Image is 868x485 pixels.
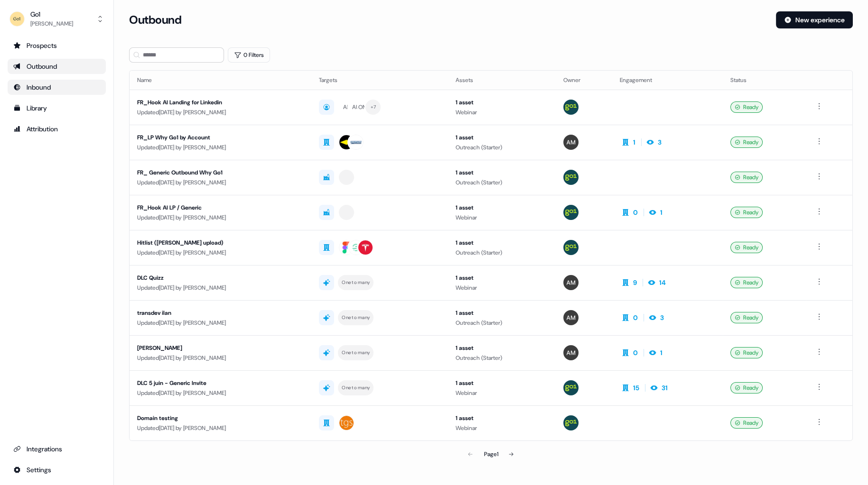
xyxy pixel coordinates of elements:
[352,102,360,112] div: AU
[455,203,548,212] div: 1 asset
[563,415,579,430] img: Antoine
[455,318,548,328] div: Outreach (Starter)
[563,275,579,290] img: alexandre
[723,71,806,90] th: Status
[8,80,106,95] a: Go to Inbound
[730,101,763,113] div: Ready
[8,59,106,74] a: Go to outbound experience
[563,100,579,115] img: Antoine
[633,137,635,147] div: 1
[137,413,304,423] div: Domain testing
[776,11,853,28] button: New experience
[343,102,350,112] div: AL
[563,205,579,220] img: Antoine
[228,47,270,63] button: 0 Filters
[633,278,637,287] div: 9
[455,343,548,353] div: 1 asset
[30,19,73,28] div: [PERSON_NAME]
[730,347,763,358] div: Ready
[137,248,304,257] div: Updated [DATE] by [PERSON_NAME]
[137,143,304,152] div: Updated [DATE] by [PERSON_NAME]
[660,208,663,217] div: 1
[455,283,548,293] div: Webinar
[455,388,548,398] div: Webinar
[129,13,181,27] h3: Outbound
[660,313,664,322] div: 3
[730,312,763,323] div: Ready
[137,388,304,398] div: Updated [DATE] by [PERSON_NAME]
[556,71,612,90] th: Owner
[311,71,448,90] th: Targets
[455,308,548,318] div: 1 asset
[342,278,370,287] div: One to many
[13,82,100,92] div: Inbound
[455,248,548,257] div: Outreach (Starter)
[137,353,304,363] div: Updated [DATE] by [PERSON_NAME]
[13,124,100,134] div: Attribution
[455,378,548,388] div: 1 asset
[455,413,548,423] div: 1 asset
[563,170,579,185] img: Antoine
[455,133,548,142] div: 1 asset
[658,137,662,147] div: 3
[455,98,548,107] div: 1 asset
[633,208,638,217] div: 0
[455,273,548,283] div: 1 asset
[137,318,304,328] div: Updated [DATE] by [PERSON_NAME]
[455,108,548,117] div: Webinar
[660,348,663,357] div: 1
[659,278,666,287] div: 14
[13,465,100,475] div: Settings
[633,313,638,322] div: 0
[137,378,304,388] div: DLC 5 juin - Generic Invite
[730,207,763,218] div: Ready
[137,238,304,247] div: Hitlist ([PERSON_NAME] upload)
[137,273,304,283] div: DLC Quizz
[13,444,100,454] div: Integrations
[563,240,579,255] img: Antoine
[563,380,579,395] img: Antoine
[612,71,723,90] th: Engagement
[130,71,311,90] th: Name
[662,383,668,393] div: 31
[137,168,304,177] div: FR_ Generic Outbound Why Go1
[137,98,304,107] div: FR_Hook AI Landing for Linkedin
[137,343,304,353] div: [PERSON_NAME]
[730,242,763,253] div: Ready
[137,308,304,318] div: transdev ilan
[455,238,548,247] div: 1 asset
[633,383,639,393] div: 15
[448,71,556,90] th: Assets
[563,345,579,360] img: alexandre
[13,103,100,113] div: Library
[137,133,304,142] div: FR_LP Why Go1 by Account
[455,178,548,187] div: Outreach (Starter)
[730,172,763,183] div: Ready
[137,178,304,187] div: Updated [DATE] by [PERSON_NAME]
[137,423,304,433] div: Updated [DATE] by [PERSON_NAME]
[484,449,498,459] div: Page 1
[563,310,579,325] img: alexandre
[730,382,763,393] div: Ready
[137,213,304,222] div: Updated [DATE] by [PERSON_NAME]
[455,213,548,222] div: Webinar
[8,462,106,477] a: Go to integrations
[455,423,548,433] div: Webinar
[137,108,304,117] div: Updated [DATE] by [PERSON_NAME]
[342,348,370,357] div: One to many
[563,135,579,150] img: alexandre
[8,38,106,53] a: Go to prospects
[455,353,548,363] div: Outreach (Starter)
[730,417,763,429] div: Ready
[137,203,304,212] div: FR_Hook AI LP / Generic
[455,168,548,177] div: 1 asset
[730,277,763,288] div: Ready
[730,137,763,148] div: Ready
[8,8,106,30] button: Go1[PERSON_NAME]
[371,103,376,111] div: + 7
[8,121,106,137] a: Go to attribution
[342,313,370,322] div: One to many
[455,143,548,152] div: Outreach (Starter)
[633,348,638,357] div: 0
